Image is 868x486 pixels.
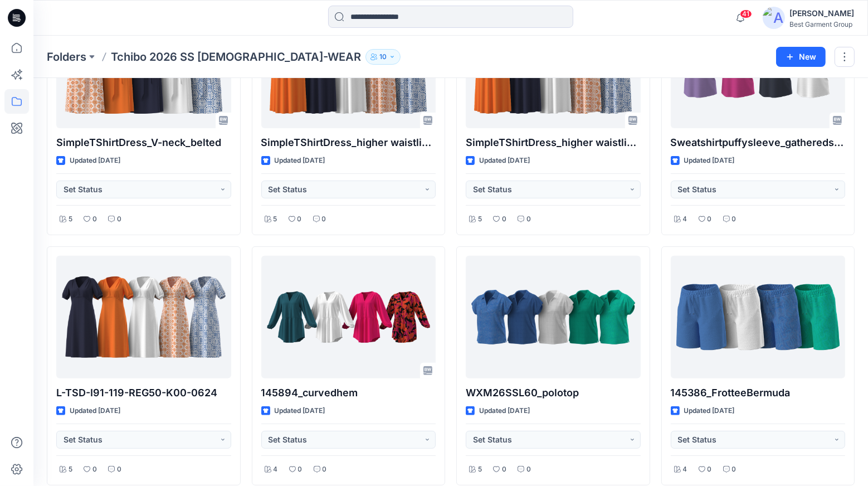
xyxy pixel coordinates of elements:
p: 5 [69,464,72,475]
a: WXM26SSL60_polotop [466,256,641,378]
p: 0 [117,464,121,475]
div: Best Garment Group [789,20,854,28]
p: Updated [DATE] [479,155,530,167]
p: SimpleTShirtDress_higher waistline_dropshoulder [466,135,641,150]
p: Updated [DATE] [70,405,120,417]
div: [PERSON_NAME] [789,7,854,20]
a: 145386_FrotteeBermuda [671,256,846,378]
p: 10 [379,51,387,63]
img: avatar [763,7,785,29]
p: 0 [322,213,326,225]
p: 5 [478,213,482,225]
p: 0 [92,213,97,225]
p: 4 [683,464,687,475]
p: 4 [683,213,687,225]
a: Folders [47,49,86,65]
a: 145894_curvedhem [261,256,436,378]
p: SimpleTShirtDress_higher waistline_dropshoulder [261,135,436,150]
p: Tchibo 2026 SS [DEMOGRAPHIC_DATA]-WEAR [111,49,361,65]
p: L-TSD-I91-119-REG50-K00-0624 [56,385,231,401]
p: 0 [298,213,302,225]
p: 145386_FrotteeBermuda [671,385,846,401]
p: 145894_curvedhem [261,385,436,401]
p: WXM26SSL60_polotop [466,385,641,401]
p: Updated [DATE] [684,155,735,167]
p: 0 [502,213,506,225]
p: Updated [DATE] [479,405,530,417]
p: 0 [708,464,712,475]
p: 0 [502,464,506,475]
p: 0 [117,213,121,225]
a: L-TSD-I91-119-REG50-K00-0624 [56,256,231,378]
button: 10 [365,49,401,65]
p: Sweatshirtpuffysleeve_gatheredsleeve [671,135,846,150]
p: 0 [732,464,737,475]
p: 5 [478,464,482,475]
p: 0 [526,213,531,225]
p: Updated [DATE] [275,405,325,417]
button: New [776,47,826,67]
p: SimpleTShirtDress_V-neck_belted [56,135,231,150]
p: Updated [DATE] [684,405,735,417]
p: 4 [274,464,278,475]
p: 0 [526,464,531,475]
p: 0 [323,464,327,475]
p: 0 [732,213,737,225]
p: 0 [708,213,712,225]
p: 5 [274,213,277,225]
span: 41 [740,9,752,18]
p: 5 [69,213,72,225]
p: 0 [92,464,97,475]
p: Updated [DATE] [275,155,325,167]
p: 0 [298,464,303,475]
p: Updated [DATE] [70,155,120,167]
